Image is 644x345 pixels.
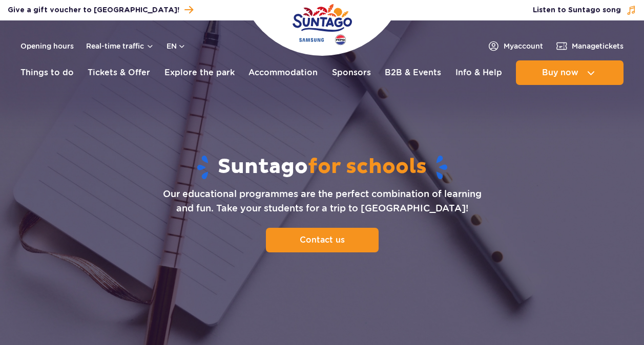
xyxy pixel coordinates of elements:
[542,68,578,77] span: Buy now
[300,235,345,245] span: Contact us
[8,3,193,17] a: Give a gift voucher to [GEOGRAPHIC_DATA]!
[555,40,624,52] a: Managetickets
[572,41,624,51] span: Manage tickets
[516,60,624,85] button: Buy now
[164,60,235,85] a: Explore the park
[248,60,318,85] a: Accommodation
[455,60,502,85] a: Info & Help
[8,154,636,181] h1: Suntago
[385,60,441,85] a: B2B & Events
[20,41,74,51] a: Opening hours
[266,228,379,252] a: Contact us
[533,5,636,15] button: Listen to Suntago song
[167,41,186,51] button: en
[533,5,621,15] span: Listen to Suntago song
[332,60,371,85] a: Sponsors
[8,5,179,15] span: Give a gift voucher to [GEOGRAPHIC_DATA]!
[487,40,543,52] a: Myaccount
[163,187,482,215] p: Our educational programmes are the perfect combination of learning and fun. Take your students fo...
[308,154,427,180] span: for schools
[504,41,543,51] span: My account
[86,42,154,50] button: Real-time traffic
[20,60,74,85] a: Things to do
[88,60,150,85] a: Tickets & Offer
